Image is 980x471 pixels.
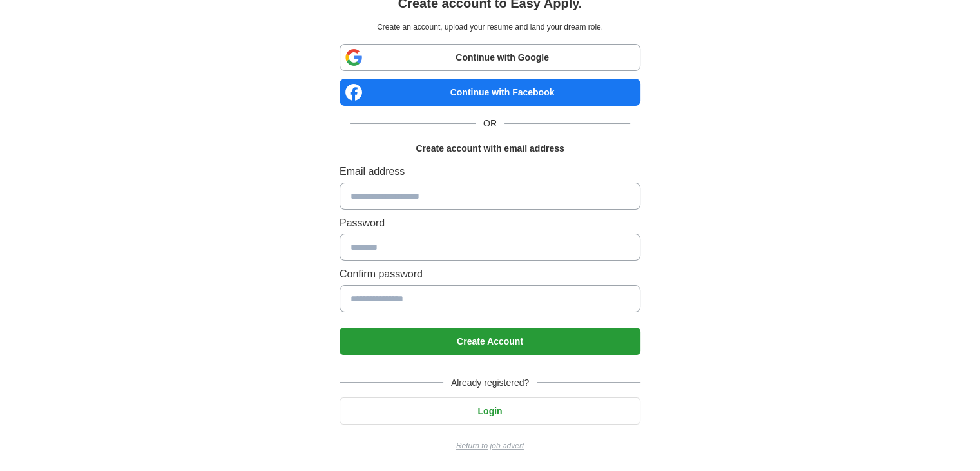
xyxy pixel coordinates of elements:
button: Login [340,397,640,425]
p: Create an account, upload your resume and land your dream role. [342,21,638,34]
label: Password [340,215,640,232]
label: Email address [340,163,640,180]
span: OR [476,116,504,130]
a: Return to job advert [340,440,640,452]
h1: Create account with email address [416,141,564,155]
a: Continue with Facebook [340,79,640,106]
label: Confirm password [340,266,640,283]
button: Create Account [340,328,640,355]
span: Already registered? [443,376,537,390]
a: Login [340,406,640,416]
a: Continue with Google [340,44,640,71]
